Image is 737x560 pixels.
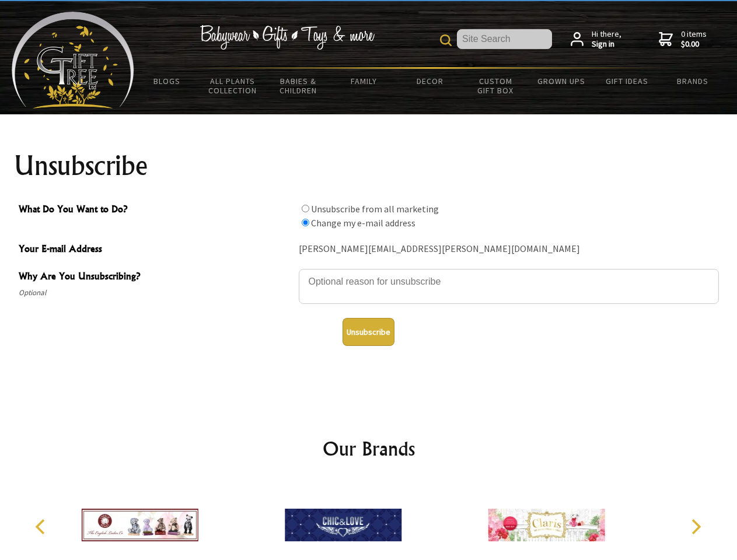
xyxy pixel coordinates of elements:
[299,269,719,304] textarea: Why Are You Unsubscribing?
[14,152,724,180] h1: Unsubscribe
[528,69,594,93] a: Grown Ups
[440,34,452,46] img: product search
[200,25,375,50] img: Babywear - Gifts - Toys & more
[659,29,707,50] a: 0 items$0.00
[12,12,134,108] img: Babyware - Gifts - Toys and more...
[592,29,621,50] span: Hi there,
[683,514,708,540] button: Next
[660,69,726,93] a: Brands
[311,217,415,229] label: Change my e-mail address
[302,219,309,226] input: What Do You Want to Do?
[397,69,463,93] a: Decor
[29,514,55,540] button: Previous
[302,205,309,212] input: What Do You Want to Do?
[457,29,552,49] input: Site Search
[571,29,621,50] a: Hi there,Sign in
[23,435,714,463] h2: Our Brands
[331,69,397,93] a: Family
[681,39,707,50] strong: $0.00
[134,69,200,93] a: BLOGS
[594,69,660,93] a: Gift Ideas
[19,269,293,286] span: Why Are You Unsubscribing?
[311,203,439,215] label: Unsubscribe from all marketing
[299,240,719,258] div: [PERSON_NAME][EMAIL_ADDRESS][PERSON_NAME][DOMAIN_NAME]
[592,39,621,50] strong: Sign in
[200,69,266,103] a: All Plants Collection
[266,69,331,103] a: Babies & Children
[343,318,394,346] button: Unsubscribe
[19,202,293,219] span: What Do You Want to Do?
[19,286,293,300] span: Optional
[681,29,707,50] span: 0 items
[19,242,293,258] span: Your E-mail Address
[463,69,529,103] a: Custom Gift Box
